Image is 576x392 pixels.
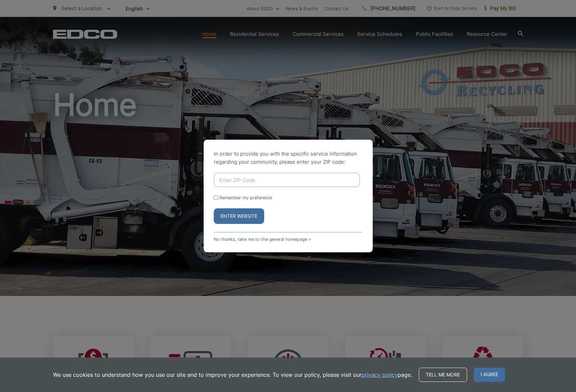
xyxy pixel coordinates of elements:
p: In order to provide you with the specific service information regarding your community, please en... [214,150,363,166]
span: I agree [474,368,505,382]
button: Enter Website [214,208,264,224]
a: No thanks, take me to the general homepage > [214,237,311,242]
a: privacy policy [362,371,398,379]
a: Tell me more [419,368,467,382]
input: Enter ZIP Code [214,173,360,187]
label: Remember my preference [220,195,272,200]
p: We use cookies to understand how you use our site and to improve your experience. To view our pol... [53,371,412,379]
